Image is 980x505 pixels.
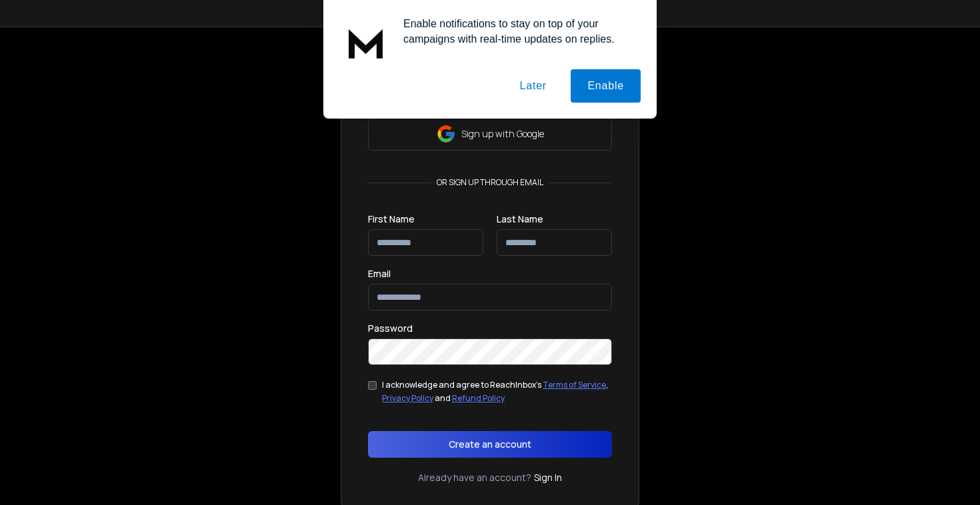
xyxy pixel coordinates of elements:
[368,431,612,458] button: Create an account
[543,379,606,390] a: Terms of Service
[571,69,641,103] button: Enable
[368,215,415,224] label: First Name
[382,392,433,404] a: Privacy Policy
[497,215,543,224] label: Last Name
[368,324,413,333] label: Password
[418,471,531,484] p: Already have an account?
[503,69,563,103] button: Later
[382,378,612,404] div: I acknowledge and agree to ReachInbox's , and
[368,269,391,278] label: Email
[534,471,562,484] a: Sign In
[339,16,393,69] img: notification icon
[393,16,641,47] div: Enable notifications to stay on top of your campaigns with real-time updates on replies.
[368,117,612,151] button: Sign up with Google
[461,127,544,141] p: Sign up with Google
[431,177,549,188] p: or sign up through email
[452,392,505,404] a: Refund Policy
